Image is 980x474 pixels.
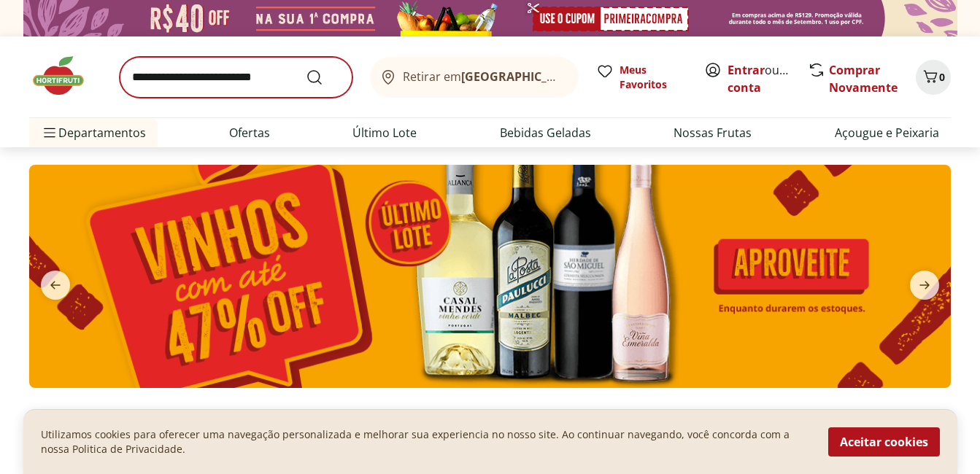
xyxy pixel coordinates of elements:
[477,400,489,435] button: Go to page 8 from fs-carousel
[728,61,792,96] span: ou
[916,60,951,95] button: Carrinho
[500,124,591,141] a: Bebidas Geladas
[596,63,687,92] a: Meus Favoritos
[898,271,951,300] button: next
[229,124,270,141] a: Ofertas
[571,400,582,435] button: Go to page 16 from fs-carousel
[728,62,808,96] a: Criar conta
[398,400,410,435] button: Go to page 2 from fs-carousel
[387,400,398,435] button: Go to page 1 from fs-carousel
[29,54,102,98] img: Hortifruti
[306,69,341,86] button: Submit Search
[620,63,687,92] span: Meus Favoritos
[536,400,547,435] button: Go to page 13 from fs-carousel
[41,115,58,150] button: Menu
[674,124,752,141] a: Nossas Frutas
[582,400,594,435] button: Go to page 17 from fs-carousel
[501,400,512,435] button: Go to page 10 from fs-carousel
[466,400,477,435] button: Go to page 7 from fs-carousel
[41,115,146,150] span: Departamentos
[29,165,951,388] img: vinhos
[547,400,559,435] button: Go to page 14 from fs-carousel
[41,427,811,456] p: Utilizamos cookies para oferecer uma navegação personalizada e melhorar sua experiencia no nosso ...
[829,62,898,96] a: Comprar Novamente
[442,400,454,435] button: Go to page 5 from fs-carousel
[835,124,939,141] a: Açougue e Peixaria
[559,400,571,435] button: Go to page 15 from fs-carousel
[728,62,765,78] a: Entrar
[512,400,524,435] button: Go to page 11 from fs-carousel
[120,57,352,98] input: search
[461,69,707,85] b: [GEOGRAPHIC_DATA]/[GEOGRAPHIC_DATA]
[939,70,945,84] span: 0
[422,400,442,435] button: Current page from fs-carousel
[410,400,422,435] button: Go to page 3 from fs-carousel
[370,57,579,98] button: Retirar em[GEOGRAPHIC_DATA]/[GEOGRAPHIC_DATA]
[454,400,466,435] button: Go to page 6 from fs-carousel
[352,124,417,141] a: Último Lote
[489,400,501,435] button: Go to page 9 from fs-carousel
[29,271,82,300] button: previous
[828,427,940,456] button: Aceitar cookies
[403,70,564,83] span: Retirar em
[524,400,536,435] button: Go to page 12 from fs-carousel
